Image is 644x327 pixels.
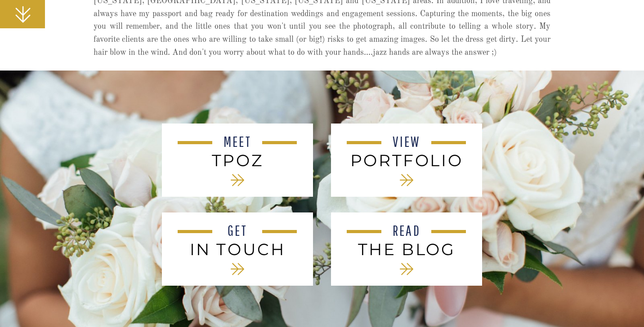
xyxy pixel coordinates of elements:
[386,134,427,151] a: VIEW
[177,240,298,258] a: IN TOUCH
[177,151,298,169] a: tPoz
[217,134,258,151] a: MEET
[346,151,467,169] a: PORTFOLIO
[346,240,467,258] a: THE BLOG
[217,223,258,240] a: GET
[386,223,427,240] a: READ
